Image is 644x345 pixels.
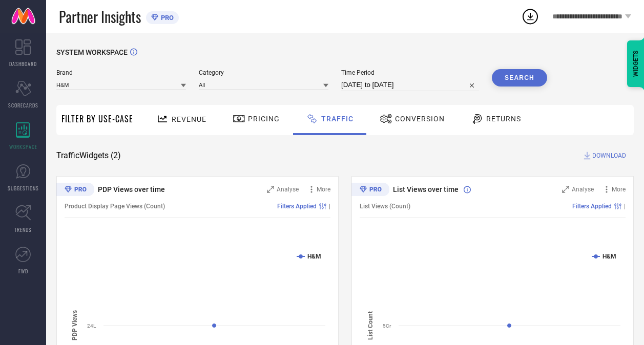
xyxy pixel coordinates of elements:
[18,267,28,275] span: FWD
[199,69,328,76] span: Category
[248,115,280,123] span: Pricing
[277,186,299,193] span: Analyse
[393,185,459,193] span: List Views over time
[603,253,616,260] text: H&M
[9,60,37,68] span: DASHBOARD
[592,150,626,161] span: DOWNLOAD
[56,183,94,198] div: Premium
[624,203,626,210] span: |
[14,226,32,233] span: TRENDS
[71,310,78,340] tspan: PDP Views
[267,186,274,193] svg: Zoom
[307,253,321,260] text: H&M
[572,186,594,193] span: Analyse
[521,7,539,26] div: Open download list
[612,186,626,193] span: More
[329,203,330,210] span: |
[61,113,133,125] span: Filter By Use-Case
[56,150,121,161] span: Traffic Widgets ( 2 )
[172,115,206,123] span: Revenue
[360,203,410,210] span: List Views (Count)
[56,48,128,56] span: SYSTEM WORKSPACE
[341,69,479,76] span: Time Period
[341,79,479,91] input: Select time period
[367,311,374,340] tspan: List Count
[158,14,174,21] span: PRO
[87,323,96,329] text: 24L
[383,323,391,329] text: 5Cr
[321,115,354,123] span: Traffic
[317,186,330,193] span: More
[572,203,612,210] span: Filters Applied
[492,69,547,87] button: Search
[8,184,39,192] span: SUGGESTIONS
[395,115,445,123] span: Conversion
[9,143,37,150] span: WORKSPACE
[65,203,165,210] span: Product Display Page Views (Count)
[98,185,165,193] span: PDP Views over time
[277,203,317,210] span: Filters Applied
[56,69,186,76] span: Brand
[59,6,141,27] span: Partner Insights
[562,186,569,193] svg: Zoom
[8,101,38,109] span: SCORECARDS
[351,183,389,198] div: Premium
[486,115,521,123] span: Returns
